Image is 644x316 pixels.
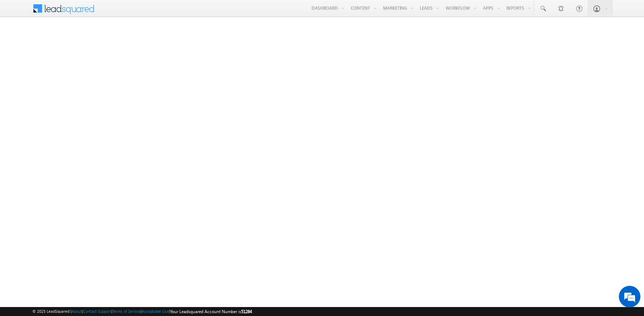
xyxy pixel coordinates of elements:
span: Your Leadsquared Account Number is [170,309,252,314]
a: About [72,309,82,313]
a: Acceptable Use [142,309,169,313]
span: 51284 [241,309,252,314]
a: Terms of Service [112,309,141,313]
a: Contact Support [83,309,111,313]
span: © 2025 LeadSquared | | | | | [32,308,252,315]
